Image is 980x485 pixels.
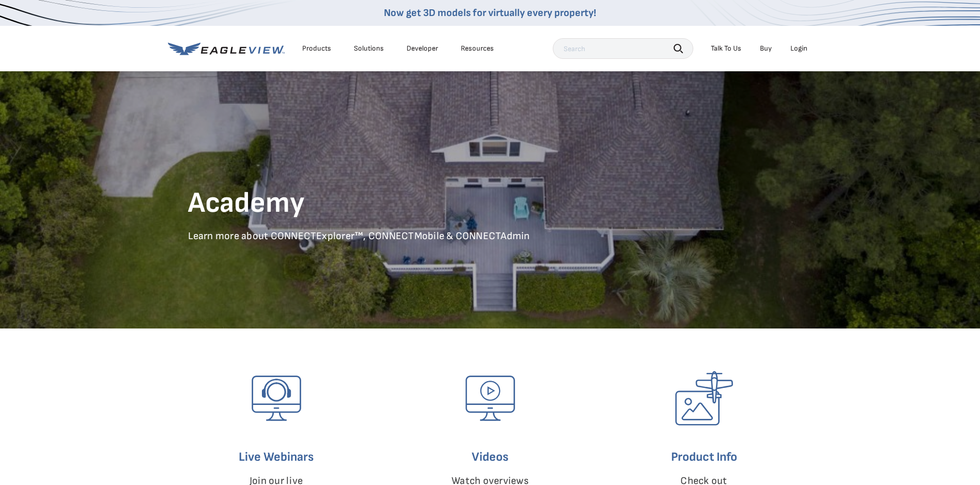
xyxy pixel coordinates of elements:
div: Talk To Us [711,44,741,53]
h1: Academy [188,185,792,222]
p: Learn more about CONNECTExplorer™, CONNECTMobile & CONNECTAdmin [188,230,792,243]
a: Developer [407,44,438,53]
div: Solutions [354,44,384,53]
h6: Videos [402,447,579,467]
h6: Live Webinars [188,447,365,467]
h6: Product Info [616,447,792,467]
div: Resources [461,44,494,53]
div: Products [302,44,331,53]
a: Now get 3D models for virtually every property! [384,7,596,19]
a: Buy [760,44,772,53]
input: Search [553,38,693,59]
div: Login [790,44,807,53]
